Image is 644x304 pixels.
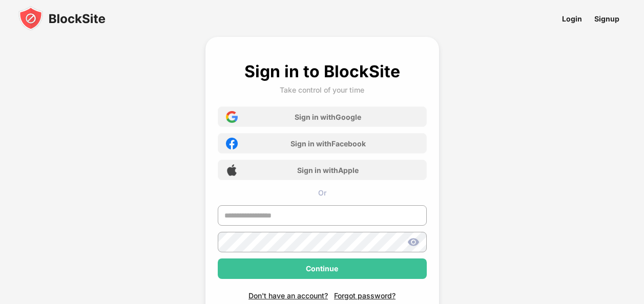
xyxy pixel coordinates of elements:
div: Take control of your time [280,85,364,94]
div: Sign in with Apple [297,166,359,175]
div: Continue [306,265,338,273]
a: Signup [588,7,626,30]
div: Don't have an account? [248,291,328,300]
img: google-icon.png [226,111,238,123]
div: Sign in with Google [295,113,361,121]
div: Sign in to BlockSite [244,61,400,81]
div: Sign in with Facebook [290,139,366,148]
div: Forgot password? [334,291,396,300]
img: facebook-icon.png [226,138,238,149]
img: apple-icon.png [226,164,238,176]
a: Login [556,7,588,30]
div: Or [218,188,427,197]
img: blocksite-icon-black.svg [18,6,106,31]
img: show-password.svg [407,236,420,248]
